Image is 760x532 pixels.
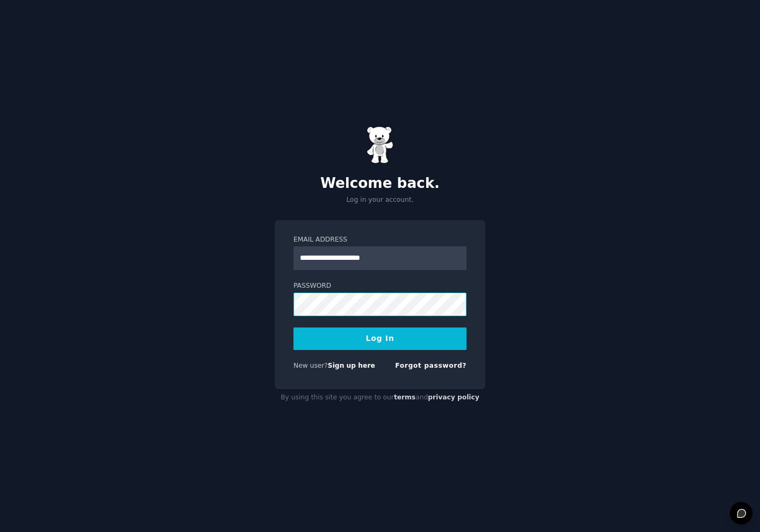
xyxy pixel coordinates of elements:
[394,393,415,401] a: terms
[328,362,375,369] a: Sign up here
[395,362,467,369] a: Forgot password?
[275,195,485,205] p: Log in your account.
[428,393,479,401] a: privacy policy
[293,362,328,369] span: New user?
[293,281,467,291] label: Password
[293,327,467,350] button: Log In
[275,175,485,192] h2: Welcome back.
[275,389,485,406] div: By using this site you agree to our and
[367,126,393,164] img: Gummy Bear
[293,235,467,245] label: Email Address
